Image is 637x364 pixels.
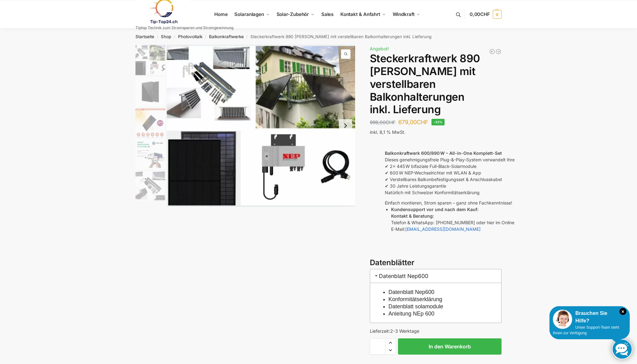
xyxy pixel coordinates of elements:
[370,119,395,125] bdi: 999,00
[370,328,419,334] span: Lieferzeit:
[370,46,389,51] span: Angebot!
[480,11,490,17] span: CHF
[370,269,502,283] h3: Datenblatt Nep600
[125,28,513,45] nav: Breadcrumb
[135,26,233,30] p: Tiptop Technik zum Stromsparen und Stromgewinnung
[553,310,626,325] div: Brauchen Sie Hilfe?
[338,0,388,28] a: Kontakt & Anfahrt
[389,303,443,310] a: Datenblatt solamodule
[370,257,502,268] h3: Datenblätter
[389,296,442,302] a: Konformitätserklärung
[385,150,620,189] p: Dieses genehmigungsfreie Plug-&-Play-System verwandelt Ihren Balkon im Handumdrehen in eine Strom...
[135,77,165,107] img: Maysun
[493,10,502,19] span: 0
[277,11,309,17] span: Solar-Zubehör
[389,289,435,295] a: Datenblatt Nep600
[389,311,435,317] a: Anleitung NEp 600
[232,0,272,28] a: Solaranlagen
[553,325,619,335] span: Unser Support-Team steht Ihnen zur Verfügung
[417,119,428,125] span: CHF
[393,11,415,17] span: Windkraft
[391,207,478,212] strong: Kundensupport vor und nach dem Kauf:
[135,34,154,39] a: Startseite
[370,52,502,116] h1: Steckerkraftwerk 890 [PERSON_NAME] mit verstellbaren Balkonhalterungen inkl. Lieferung
[385,339,396,347] span: Increase quantity
[553,310,572,329] img: Customer service
[391,206,620,232] li: Telefon & WhatsApp: [PHONE_NUMBER] oder hier im Online Chat unter E-Mail:
[209,34,244,39] a: Balkonkraftwerke
[385,346,396,354] span: Reduce quantity
[390,0,423,28] a: Windkraft
[386,119,395,125] span: CHF
[370,129,405,135] span: inkl. 8,1 % MwSt.
[167,45,355,207] a: 860 Watt Komplett mit BalkonhalterungKomplett mit Balkonhalterung
[398,119,428,125] bdi: 679,00
[370,338,385,355] input: Produktmenge
[167,45,355,207] img: Komplett mit Balkonhalterung
[135,171,165,200] img: Aufstaenderung-Balkonkraftwerk_713x
[321,11,334,17] span: Sales
[161,34,171,39] a: Shop
[385,150,502,156] strong: Balkonkraftwerk 600/890 W – All-in-One Komplett-Set
[318,0,336,28] a: Sales
[135,45,165,75] img: Komplett mit Balkonhalterung
[135,139,165,169] img: H2c172fe1dfc145729fae6a5890126e09w.jpg_960x960_39c920dd-527c-43d8-9d2f-57e1d41b5fed_1445x
[619,308,626,315] i: Schließen
[340,11,380,17] span: Kontakt & Anfahrt
[202,34,209,39] span: /
[385,200,620,206] p: Einfach montieren, Strom sparen – ganz ohne Fachkenntnisse!
[470,5,502,24] a: 0,00CHF 0
[391,213,434,219] strong: Kontakt & Beratung:
[274,0,317,28] a: Solar-Zubehör
[495,48,502,55] a: Balkonkraftwerk 445/600 Watt Bificial
[390,328,419,334] span: 2-3 Werktage
[135,108,165,138] img: Bificial 30 % mehr Leistung
[431,119,445,125] span: -32%
[234,11,264,17] span: Solaranlagen
[171,34,178,39] span: /
[385,189,620,196] p: Natürlich mit Schweizer Konformitätserklärung
[470,11,490,17] span: 0,00
[398,338,502,355] button: In den Warenkorb
[489,48,495,55] a: 890/600 Watt bificiales Balkonkraftwerk mit 1 kWh smarten Speicher
[178,34,202,39] a: Photovoltaik
[244,34,250,39] span: /
[154,34,161,39] span: /
[405,226,481,232] a: [EMAIL_ADDRESS][DOMAIN_NAME]
[339,119,352,132] button: Next slide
